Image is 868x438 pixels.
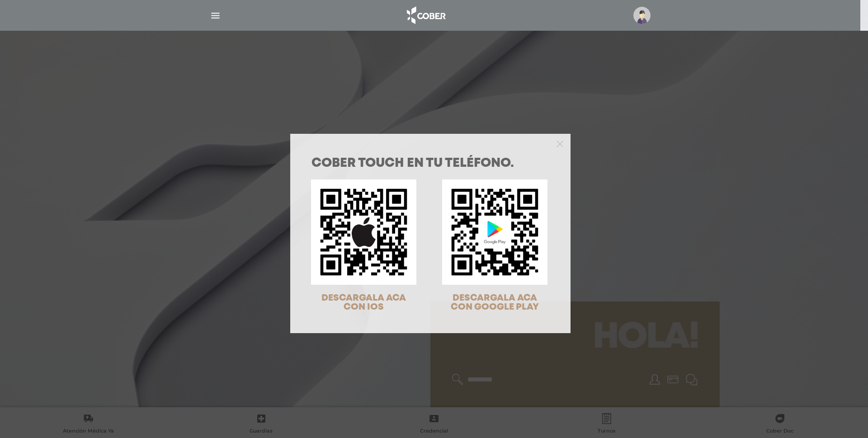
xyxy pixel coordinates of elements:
[451,294,539,311] span: DESCARGALA ACA CON GOOGLE PLAY
[557,139,563,147] button: Close
[311,157,549,170] h1: COBER TOUCH en tu teléfono.
[311,179,416,285] img: qr-code
[442,179,547,285] img: qr-code
[321,294,406,311] span: DESCARGALA ACA CON IOS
